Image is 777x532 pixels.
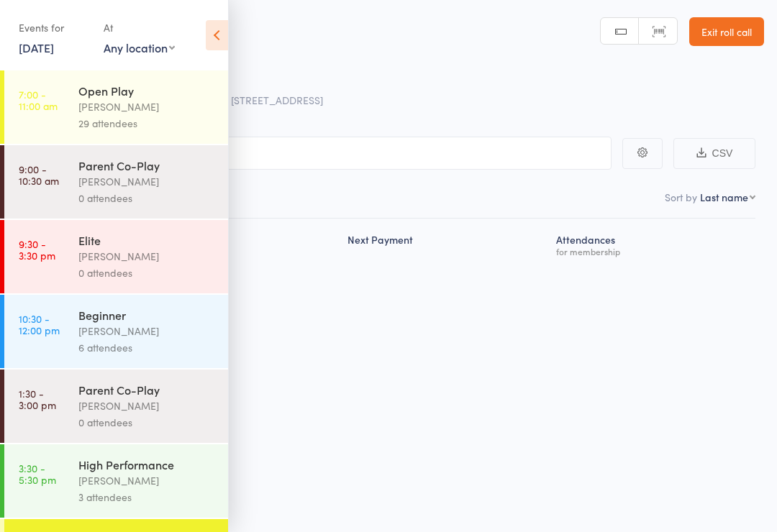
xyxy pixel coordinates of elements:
time: 7:00 - 11:00 am [19,88,58,111]
div: Open Play [78,83,216,98]
label: Sort by [665,190,697,204]
time: 9:00 - 10:30 am [19,163,59,186]
div: [PERSON_NAME] [78,173,216,190]
time: 9:30 - 3:30 pm [19,238,55,261]
div: 6 attendees [78,339,216,356]
a: 9:00 -10:30 amParent Co-Play[PERSON_NAME]0 attendees [4,145,228,219]
span: [STREET_ADDRESS] [231,93,323,107]
time: 10:30 - 12:00 pm [19,313,60,336]
div: [PERSON_NAME] [78,472,216,489]
div: [PERSON_NAME] [78,323,216,339]
div: Atten­dances [550,225,755,263]
div: 0 attendees [78,190,216,206]
div: 0 attendees [78,414,216,431]
a: 1:30 -3:00 pmParent Co-Play[PERSON_NAME]0 attendees [4,370,228,443]
div: 0 attendees [78,265,216,281]
a: 10:30 -12:00 pmBeginner[PERSON_NAME]6 attendees [4,295,228,368]
div: 3 attendees [78,489,216,505]
a: 9:30 -3:30 pmElite[PERSON_NAME]0 attendees [4,220,228,293]
input: Search by name [22,137,612,170]
a: Exit roll call [689,17,764,46]
div: 29 attendees [78,115,216,132]
a: 7:00 -11:00 amOpen Play[PERSON_NAME]29 attendees [4,70,228,144]
time: 1:30 - 3:00 pm [19,387,56,411]
div: Membership [150,225,342,263]
div: Beginner [78,307,216,323]
div: [PERSON_NAME] [78,248,216,265]
div: for membership [556,247,750,256]
div: Any location [104,40,175,55]
a: [DATE] [19,40,54,55]
div: High Performance [78,457,216,472]
div: Last name [700,190,748,204]
time: 3:30 - 5:30 pm [19,462,56,485]
div: Next Payment [342,225,550,263]
div: At [104,16,175,40]
button: CSV [673,138,755,169]
div: Elite [78,232,216,248]
div: [PERSON_NAME] [78,398,216,414]
div: Parent Co-Play [78,382,216,398]
a: 3:30 -5:30 pmHigh Performance[PERSON_NAME]3 attendees [4,444,228,518]
div: [PERSON_NAME] [78,98,216,115]
div: Parent Co-Play [78,157,216,173]
div: Events for [19,16,89,40]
